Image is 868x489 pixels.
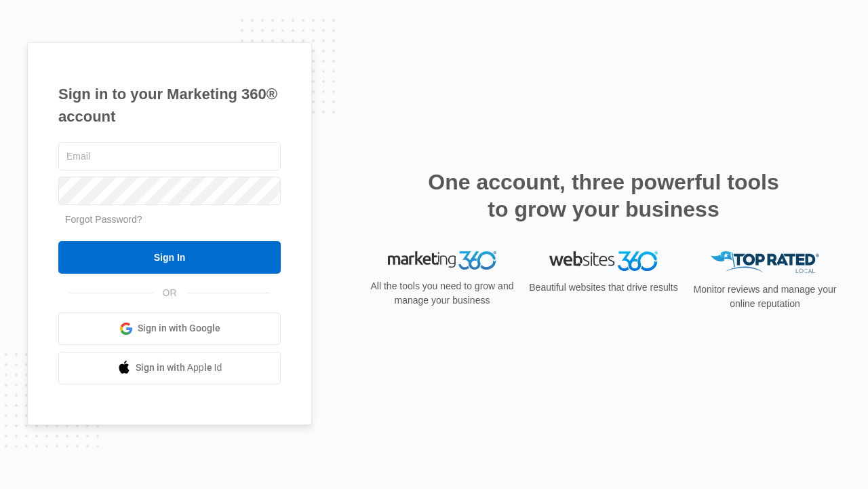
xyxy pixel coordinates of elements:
[528,280,679,295] p: Beautiful websites that drive results
[424,168,783,223] h2: One account, three powerful tools to grow your business
[138,321,220,336] span: Sign in with Google
[58,241,281,274] input: Sign In
[549,251,658,271] img: Websites 360
[689,283,841,311] p: Monitor reviews and manage your online reputation
[65,214,142,225] a: Forgot Password?
[136,361,222,375] span: Sign in with Apple Id
[58,352,281,384] a: Sign in with Apple Id
[711,251,819,274] img: Top Rated Local
[153,286,186,300] span: OR
[58,312,281,345] a: Sign in with Google
[366,279,518,308] p: All the tools you need to grow and manage your business
[58,83,281,128] h1: Sign in to your Marketing 360® account
[388,251,496,270] img: Marketing 360
[58,142,281,170] input: Email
